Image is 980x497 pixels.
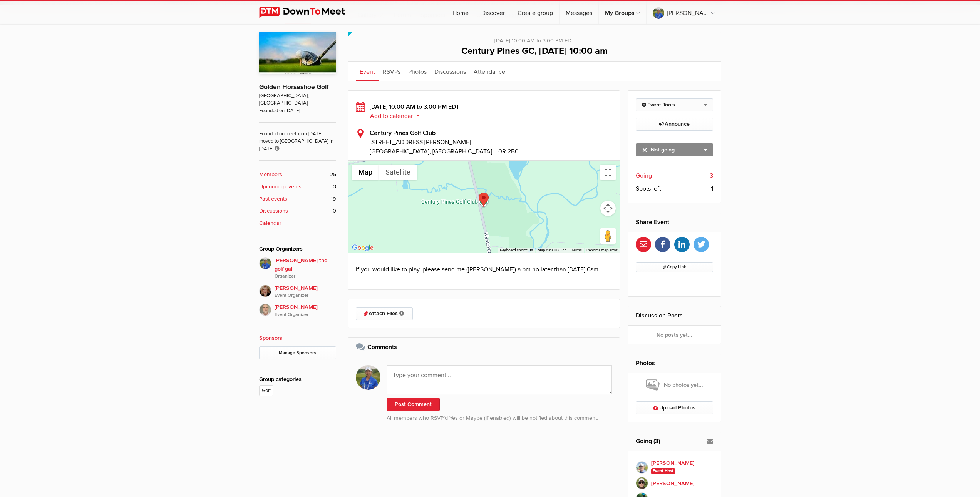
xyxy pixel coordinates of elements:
[404,62,431,81] a: Photos
[259,219,281,228] b: Calendar
[636,262,713,272] button: Copy Link
[259,170,336,179] a: Members 25
[600,228,616,244] button: Drag Pegman onto the map to open Street View
[275,303,336,318] span: [PERSON_NAME]
[259,219,336,228] a: Calendar
[646,379,703,392] span: No photos yet...
[259,285,271,297] img: Caroline Nesbitt
[356,102,612,121] div: [DATE] 10:00 AM to 3:00 PM EDT
[259,195,287,203] b: Past events
[356,62,379,81] a: Event
[636,98,713,111] a: Event Tools
[259,170,282,179] b: Members
[470,62,509,81] a: Attendance
[636,461,648,474] img: Mike N
[333,207,336,215] span: 0
[350,243,375,253] a: Open this area in Google Maps (opens a new window)
[275,256,336,280] span: [PERSON_NAME] the golf gal
[330,170,336,179] span: 25
[259,207,336,215] a: Discussions 0
[571,248,582,252] a: Terms (opens in new tab)
[446,1,475,24] a: Home
[387,414,612,422] p: All members who RSVP’d Yes or Maybe (if enabled) will be notified about this comment.
[628,326,721,344] div: No posts yet...
[259,257,271,269] img: Beth the golf gal
[370,148,519,155] span: [GEOGRAPHIC_DATA], [GEOGRAPHIC_DATA], L0R 2B0
[259,299,336,318] a: [PERSON_NAME]Event Organizer
[259,245,336,253] div: Group Organizers
[636,359,655,367] a: Photos
[511,1,559,24] a: Create group
[259,375,336,384] div: Group categories
[636,184,661,193] span: Spots left
[379,62,404,81] a: RSVPs
[387,398,440,411] button: Post Comment
[259,92,336,107] span: [GEOGRAPHIC_DATA], [GEOGRAPHIC_DATA]
[259,183,302,191] b: Upcoming events
[636,477,648,489] img: Darin J
[659,121,690,127] span: Announce
[710,171,713,180] b: 3
[636,118,713,131] a: Announce
[500,248,533,253] button: Keyboard shortcuts
[636,475,713,491] a: [PERSON_NAME]
[600,165,616,180] button: Toggle fullscreen view
[356,338,612,356] h2: Comments
[350,243,375,253] img: Google
[636,171,652,180] span: Going
[647,1,721,24] a: [PERSON_NAME] the golf gal
[259,195,336,203] a: Past events 19
[370,113,426,120] button: Add to calendar
[586,248,617,252] a: Report a map error
[636,459,713,475] a: [PERSON_NAME] Event Host
[711,184,713,193] b: 1
[333,183,336,191] span: 3
[636,213,713,231] h2: Share Event
[560,1,598,24] a: Messages
[538,248,566,252] span: Map data ©2025
[600,201,616,216] button: Map camera controls
[651,479,694,488] b: [PERSON_NAME]
[636,312,683,319] a: Discussion Posts
[275,311,336,318] i: Event Organizer
[651,468,675,474] span: Event Host
[356,307,413,320] a: Attach Files
[259,183,336,191] a: Upcoming events 3
[259,207,288,215] b: Discussions
[331,195,336,203] span: 19
[370,129,436,137] b: Century Pines Golf Club
[259,335,282,341] a: Sponsors
[259,280,336,299] a: [PERSON_NAME]Event Organizer
[356,32,713,45] div: [DATE] 10:00 AM to 3:00 PM EDT
[259,257,336,280] a: [PERSON_NAME] the golf galOrganizer
[663,264,686,269] span: Copy Link
[352,165,379,180] button: Show street map
[259,122,336,153] span: Founded on meetup in [DATE], moved to [GEOGRAPHIC_DATA] in [DATE]
[475,1,511,24] a: Discover
[259,107,336,115] span: Founded on [DATE]
[651,459,694,467] b: [PERSON_NAME]
[259,346,336,359] a: Manage Sponsors
[259,7,357,18] img: DownToMeet
[275,273,336,280] i: Organizer
[461,45,608,57] span: Century Pines GC, [DATE] 10:00 am
[636,432,713,450] h2: Going (3)
[636,401,713,414] a: Upload Photos
[431,62,470,81] a: Discussions
[370,138,612,147] span: [STREET_ADDRESS][PERSON_NAME]
[259,83,329,91] a: Golden Horseshoe Golf
[356,265,612,274] p: If you would like to play, please send me ([PERSON_NAME]) a pm no later than [DATE] 6am.
[599,1,646,24] a: My Groups
[379,165,417,180] button: Show satellite imagery
[636,143,713,156] a: Not going
[259,304,271,316] img: Greg Mais
[275,292,336,299] i: Event Organizer
[259,32,336,74] img: Golden Horseshoe Golf
[275,284,336,299] span: [PERSON_NAME]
